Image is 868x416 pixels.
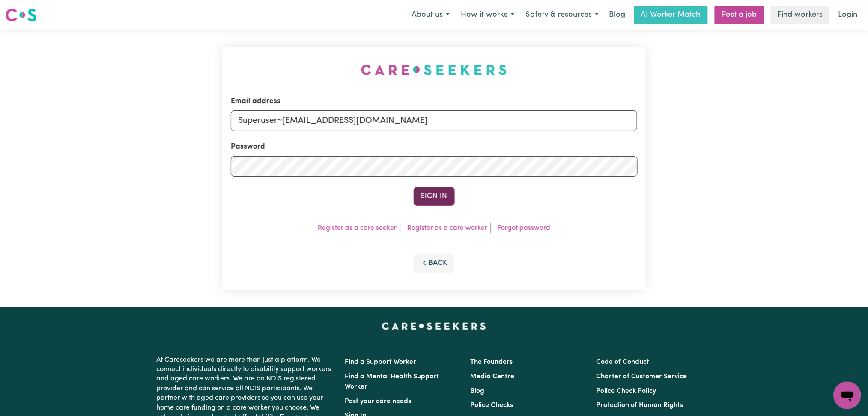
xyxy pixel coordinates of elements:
button: Sign In [414,187,455,206]
a: Find a Mental Health Support Worker [345,373,439,390]
input: Email address [231,110,638,131]
a: Find workers [771,6,830,24]
button: Back [414,254,455,273]
button: How it works [455,6,520,24]
a: The Founders [471,359,513,365]
a: Charter of Customer Service [596,373,687,380]
a: Blog [471,388,485,395]
a: Blog [604,6,631,24]
a: Protection of Human Rights [596,402,683,409]
a: Post a job [715,6,764,24]
button: About us [406,6,455,24]
a: Register as a care seeker [318,225,397,232]
a: Police Checks [471,402,513,409]
label: Password [231,141,265,152]
a: Post your care needs [345,398,412,405]
a: Careseekers home page [382,323,486,330]
a: Code of Conduct [596,359,649,365]
a: Police Check Policy [596,388,656,395]
button: Safety & resources [520,6,604,24]
a: Find a Support Worker [345,359,417,365]
label: Email address [231,96,280,107]
a: Register as a care worker [407,225,487,232]
a: Login [833,6,863,24]
iframe: Button to launch messaging window [834,382,861,409]
img: Careseekers logo [5,7,37,23]
a: Careseekers logo [5,5,37,25]
a: AI Worker Match [634,6,708,24]
a: Forgot password [498,225,550,232]
a: Media Centre [471,373,515,380]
